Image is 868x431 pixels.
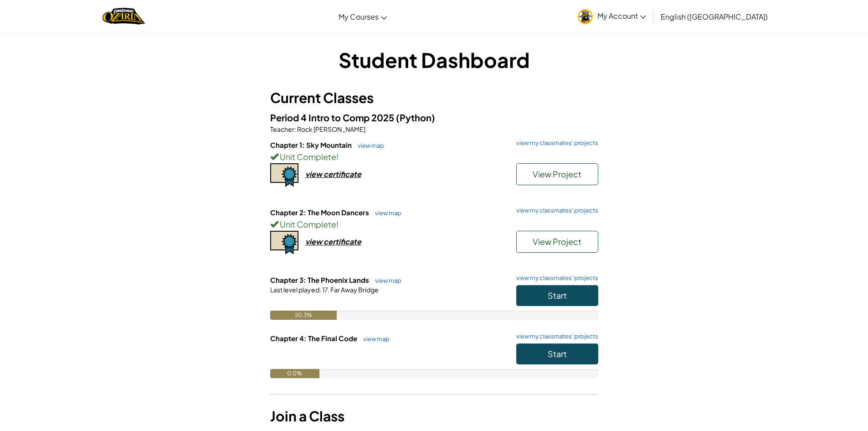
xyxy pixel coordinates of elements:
[270,369,319,378] div: 0.0%
[305,169,361,179] div: view certificate
[270,286,319,294] span: Last level played
[103,7,145,26] a: Ozaria by CodeCombat logo
[319,286,321,294] span: :
[270,88,598,108] h3: Current Classes
[270,140,353,149] span: Chapter 1: Sky Mountain
[103,7,145,26] img: Home
[573,2,651,31] a: My Account
[661,12,768,21] span: English ([GEOGRAPHIC_DATA])
[516,163,598,185] button: View Project
[516,343,598,364] button: Start
[294,125,296,133] span: :
[329,286,379,294] span: Far Away Bridge
[578,9,593,24] img: avatar
[296,125,365,133] span: Rock [PERSON_NAME]
[656,4,772,29] a: English ([GEOGRAPHIC_DATA])
[359,335,390,343] a: view map
[270,208,370,217] span: Chapter 2: The Moon Dancers
[270,231,298,254] img: certificate-icon.png
[512,333,598,339] a: view my classmates' projects
[512,140,598,146] a: view my classmates' projects
[516,285,598,306] button: Start
[548,348,567,359] span: Start
[516,231,598,253] button: View Project
[270,334,359,343] span: Chapter 4: The Final Code
[597,11,646,21] span: My Account
[370,209,401,217] a: view map
[270,275,370,284] span: Chapter 3: The Phoenix Lands
[270,125,294,133] span: Teacher
[278,151,336,162] span: Unit Complete
[512,275,598,281] a: view my classmates' projects
[278,219,336,229] span: Unit Complete
[512,208,598,213] a: view my classmates' projects
[334,4,391,29] a: My Courses
[353,142,384,149] a: view map
[321,286,329,294] span: 17.
[270,406,598,426] h3: Join a Class
[533,236,581,247] span: View Project
[270,112,396,123] span: Period 4 Intro to Comp 2025
[533,169,581,179] span: View Project
[270,46,598,74] h1: Student Dashboard
[548,290,567,301] span: Start
[270,169,361,179] a: view certificate
[370,277,401,284] a: view map
[270,311,337,320] div: 20.3%
[270,163,298,187] img: certificate-icon.png
[270,237,361,246] a: view certificate
[336,151,339,162] span: !
[396,112,435,123] span: (Python)
[305,237,361,246] div: view certificate
[339,12,379,21] span: My Courses
[336,219,339,229] span: !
